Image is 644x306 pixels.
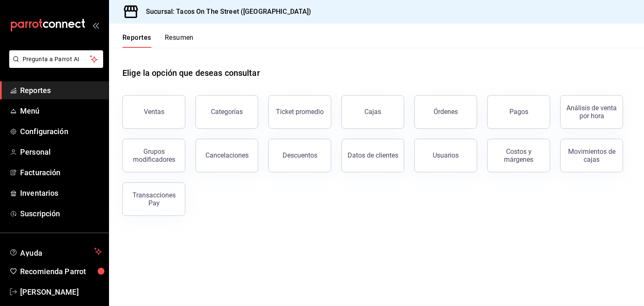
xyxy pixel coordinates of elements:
[566,104,618,120] div: Análisis de venta por hora
[20,146,102,158] span: Personal
[92,22,99,29] button: open_drawer_menu
[122,139,185,172] button: Grupos modificadores
[122,182,185,216] button: Transacciones Pay
[20,246,91,257] span: Ayuda
[122,95,185,129] button: Ventas
[283,151,317,159] div: Descuentos
[23,55,90,64] span: Pregunta a Parrot AI
[414,139,477,172] button: Usuarios
[205,151,249,159] div: Cancelaciones
[341,95,404,129] a: Cajas
[144,108,164,116] div: Ventas
[414,95,477,129] button: Órdenes
[122,67,260,79] h1: Elige la opción que deseas consultar
[341,139,404,172] button: Datos de clientes
[211,108,243,116] div: Categorías
[6,61,103,70] a: Pregunta a Parrot AI
[487,139,550,172] button: Costos y márgenes
[195,95,258,129] button: Categorías
[268,95,331,129] button: Ticket promedio
[128,191,180,207] div: Transacciones Pay
[560,139,623,172] button: Movimientos de cajas
[268,139,331,172] button: Descuentos
[195,139,258,172] button: Cancelaciones
[122,34,151,48] button: Reportes
[139,7,311,17] h3: Sucursal: Tacos On The Street ([GEOGRAPHIC_DATA])
[20,167,102,178] span: Facturación
[487,95,550,129] button: Pagos
[20,266,102,277] span: Recomienda Parrot
[509,108,528,116] div: Pagos
[165,34,194,48] button: Resumen
[128,148,180,163] div: Grupos modificadores
[560,95,623,129] button: Análisis de venta por hora
[434,108,458,116] div: Órdenes
[122,34,194,48] div: navigation tabs
[20,187,102,199] span: Inventarios
[20,126,102,137] span: Configuración
[20,208,102,219] span: Suscripción
[9,50,103,68] button: Pregunta a Parrot AI
[276,108,324,116] div: Ticket promedio
[20,286,102,298] span: [PERSON_NAME]
[433,151,459,159] div: Usuarios
[348,151,398,159] div: Datos de clientes
[566,148,618,163] div: Movimientos de cajas
[20,105,102,117] span: Menú
[364,107,382,117] div: Cajas
[20,85,102,96] span: Reportes
[493,148,545,163] div: Costos y márgenes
